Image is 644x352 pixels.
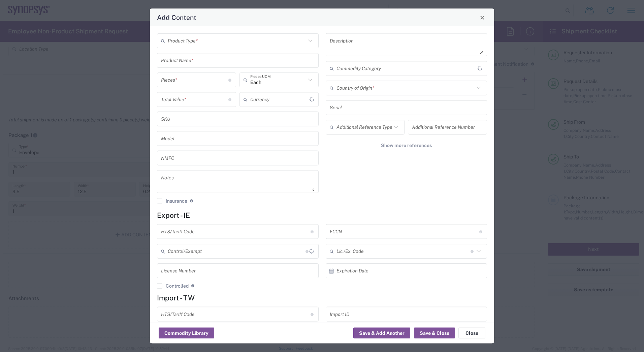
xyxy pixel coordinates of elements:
button: Close [478,13,487,22]
label: Insurance [157,198,187,204]
button: Save & Add Another [353,328,410,339]
h4: Import - TW [157,294,487,302]
h4: Export - IE [157,211,487,219]
button: Save & Close [414,328,455,339]
button: Close [458,328,485,339]
button: Commodity Library [159,328,214,339]
label: Controlled [157,283,189,289]
h4: Add Content [157,12,196,22]
span: Show more references [381,142,432,149]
